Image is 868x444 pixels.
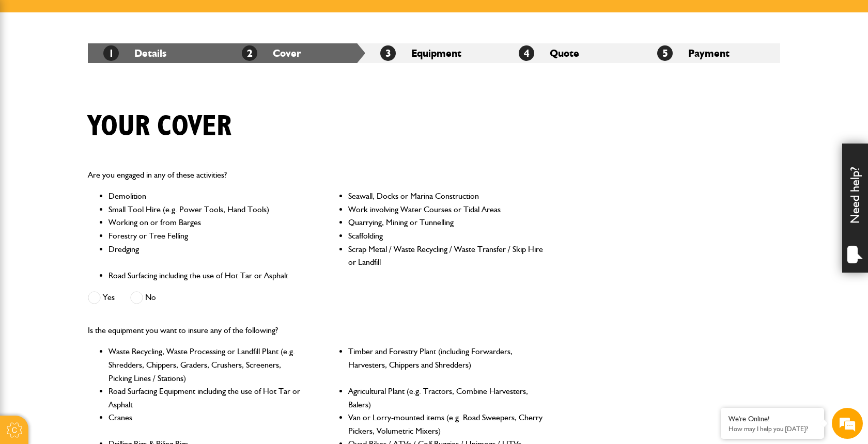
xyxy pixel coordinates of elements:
[242,45,257,61] span: 2
[88,324,544,337] p: Is the equipment you want to insure any of the following?
[88,291,115,304] label: Yes
[348,203,544,216] li: Work involving Water Courses or Tidal Areas
[348,345,544,385] li: Timber and Forestry Plant (including Forwarders, Harvesters, Chippers and Shredders)
[348,243,544,269] li: Scrap Metal / Waste Recycling / Waste Transfer / Skip Hire or Landfill
[109,229,304,243] li: Forestry or Tree Felling
[729,415,816,423] div: We're Online!
[729,425,816,433] p: How may I help you today?
[109,203,304,216] li: Small Tool Hire (e.g. Power Tools, Hand Tools)
[109,189,304,203] li: Demolition
[519,45,534,61] span: 4
[130,291,156,304] label: No
[657,45,673,61] span: 5
[642,43,780,63] li: Payment
[109,216,304,229] li: Working on or from Barges
[503,43,642,63] li: Quote
[109,385,304,411] li: Road Surfacing Equipment including the use of Hot Tar or Asphalt
[348,216,544,229] li: Quarrying, Mining or Tunnelling
[88,109,231,144] h1: Your cover
[380,45,396,61] span: 3
[348,229,544,243] li: Scaffolding
[109,411,304,437] li: Cranes
[226,43,365,63] li: Cover
[348,385,544,411] li: Agricultural Plant (e.g. Tractors, Combine Harvesters, Balers)
[109,269,304,282] li: Road Surfacing including the use of Hot Tar or Asphalt
[109,345,304,385] li: Waste Recycling, Waste Processing or Landfill Plant (e.g. Shredders, Chippers, Graders, Crushers,...
[109,243,304,269] li: Dredging
[348,189,544,203] li: Seawall, Docks or Marina Construction
[103,45,119,61] span: 1
[88,168,544,182] p: Are you engaged in any of these activities?
[348,411,544,437] li: Van or Lorry-mounted items (e.g. Road Sweepers, Cherry Pickers, Volumetric Mixers)
[103,47,166,59] a: 1Details
[842,144,868,273] div: Need help?
[365,43,503,63] li: Equipment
